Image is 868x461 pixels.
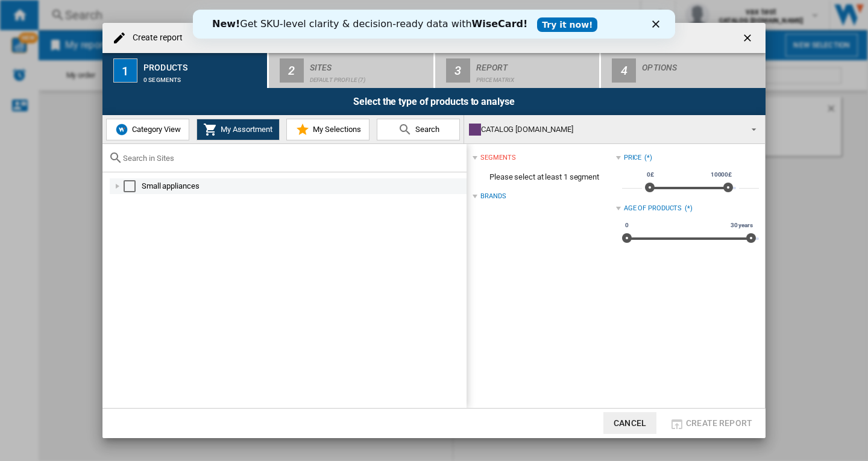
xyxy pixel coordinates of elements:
[102,53,268,88] button: 1 Products 0 segments
[612,58,636,83] div: 4
[193,10,675,39] iframe: Intercom live chat bannière
[123,154,461,163] input: Search in Sites
[412,125,439,134] span: Search
[269,53,435,88] button: 2 Sites Default profile (7)
[113,58,137,83] div: 1
[666,412,756,434] button: Create report
[480,153,515,163] div: segments
[286,119,370,140] button: My Selections
[741,32,756,46] ng-md-icon: getI18NText('BUTTONS.CLOSE_DIALOG')
[601,53,766,88] button: 4 Options
[623,221,631,230] span: 0
[476,58,595,71] div: Report
[310,71,429,83] div: Default profile (7)
[645,170,656,180] span: 0£
[377,119,460,140] button: Search
[603,412,656,434] button: Cancel
[143,71,262,83] div: 0 segments
[709,170,734,180] span: 10000£
[624,153,642,163] div: Price
[469,121,741,138] div: CATALOG [DOMAIN_NAME]
[476,71,595,83] div: Price Matrix
[737,26,761,50] button: getI18NText('BUTTONS.CLOSE_DIALOG')
[624,204,682,213] div: Age of products
[310,58,429,71] div: Sites
[446,58,470,83] div: 3
[280,58,304,83] div: 2
[197,119,280,140] button: My Assortment
[124,180,142,192] md-checkbox: Select
[129,125,181,134] span: Category View
[480,192,506,201] div: Brands
[435,53,601,88] button: 3 Report Price Matrix
[218,125,272,134] span: My Assortment
[127,32,183,44] h4: Create report
[686,418,752,428] span: Create report
[143,58,262,71] div: Products
[106,119,189,140] button: Category View
[642,58,761,71] div: Options
[142,180,465,192] div: Small appliances
[102,88,766,115] div: Select the type of products to analyse
[115,122,129,137] img: wiser-icon-blue.png
[729,221,755,230] span: 30 years
[459,11,471,18] div: Fermer
[310,125,361,134] span: My Selections
[473,166,615,189] span: Please select at least 1 segment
